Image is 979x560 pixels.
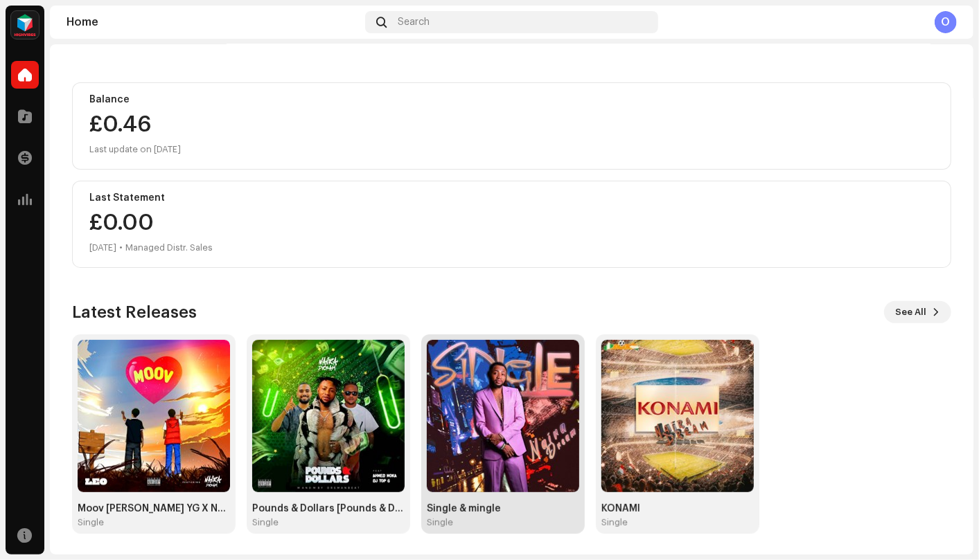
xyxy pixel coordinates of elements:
[427,503,579,514] div: Single & mingle
[72,181,951,268] re-o-card-value: Last Statement
[119,240,123,256] div: •
[427,340,579,492] img: 3b32a72a-3fdc-4275-9a35-4c1f712e5566
[72,82,951,170] re-o-card-value: Balance
[125,240,213,256] div: Managed Distr. Sales
[89,141,934,158] div: Last update on [DATE]
[78,340,230,492] img: c80090e4-164f-419a-9be3-70b76deee8be
[89,240,116,256] div: [DATE]
[89,94,934,105] div: Balance
[89,192,934,204] div: Last Statement
[252,340,405,492] img: 33a1205c-0613-43e5-a541-26cd72374d8d
[78,503,230,514] div: Moov [PERSON_NAME] YG X Naira Dream.wav
[427,517,453,528] div: Single
[11,11,39,39] img: feab3aad-9b62-475c-8caf-26f15a9573ee
[601,340,754,492] img: 7489df81-41ac-4573-b773-4a090bff0489
[252,517,279,528] div: Single
[67,17,360,28] div: Home
[252,503,405,514] div: Pounds & Dollars [Pounds & Dollars]
[72,301,197,323] h3: Latest Releases
[601,517,628,528] div: Single
[895,298,926,326] span: See All
[884,301,951,323] button: See All
[398,17,430,28] span: Search
[601,503,754,514] div: KONAMI
[935,11,957,33] div: O
[78,517,104,528] div: Single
